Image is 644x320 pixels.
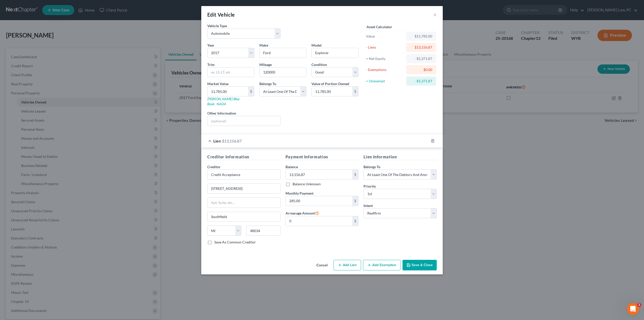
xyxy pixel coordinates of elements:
span: Belongs To [259,82,276,86]
div: $0.00 [410,67,432,72]
input: Enter address... [208,184,280,193]
iframe: Intercom live chat [627,303,639,315]
label: Monthly Payment [286,191,313,196]
span: Lien [213,138,221,143]
input: 0.00 [208,87,248,96]
input: Apt, Suite, etc... [208,198,280,207]
input: Enter zip... [246,226,280,236]
button: Add Lien [334,260,361,270]
a: [PERSON_NAME] Blue Book [207,97,239,106]
label: Arrearage Amount [286,210,319,216]
div: $11,785.00 [410,34,432,39]
label: Intent [364,203,373,208]
div: $ [352,170,358,179]
input: -- [260,67,306,77]
input: 0.00 [312,87,352,96]
label: Save As Common Creditor [214,240,256,245]
h5: Creditor Information [207,154,280,160]
div: $ [352,216,358,226]
label: Market Value [207,81,228,86]
div: -$1,371.87 [410,79,432,84]
button: × [433,12,437,18]
div: Edit Vehicle [207,11,235,18]
span: $13,156.87 [222,138,242,143]
label: Value of Portion Owned [311,81,349,86]
input: Enter city... [208,212,280,222]
h5: Lien Information [364,154,437,160]
span: Belongs To [364,165,380,169]
label: Asset Calculator [367,24,392,29]
label: Balance [286,164,298,169]
div: $ [248,87,254,96]
label: Balance Unknown [293,182,321,187]
button: Save & Close [403,260,437,270]
label: Other Information [207,111,236,116]
span: Make [259,43,268,47]
input: 0.00 [286,170,352,179]
div: Value [366,34,404,39]
div: $ [352,196,358,206]
label: Trim [207,62,215,67]
a: NADA [217,102,226,106]
div: - Exemptions [366,67,404,72]
div: -$1,371.87 [410,56,432,61]
div: $ [352,87,358,96]
input: ex. Nissan [260,48,306,58]
span: Creditor [207,165,221,169]
span: 2 [637,303,641,307]
input: ex. LS, LT, etc [208,67,254,77]
div: - Liens [366,45,404,50]
input: ex. Altima [312,48,358,58]
label: Vehicle Type [207,23,227,28]
div: = Unexempt [366,79,404,84]
input: 0.00 [286,196,352,206]
h5: Payment Information [286,154,359,160]
div: = Net Equity [366,56,404,61]
input: Search creditor by name... [207,169,280,180]
label: Model [311,43,321,48]
div: $13,156.87 [410,45,432,50]
label: Mileage [259,62,272,67]
span: Priority [364,184,376,188]
label: Year [207,43,214,48]
button: Cancel [312,260,332,270]
input: (optional) [208,116,280,126]
input: 0.00 [286,216,352,226]
label: Condition [311,62,327,67]
button: Add Exemption [363,260,400,270]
